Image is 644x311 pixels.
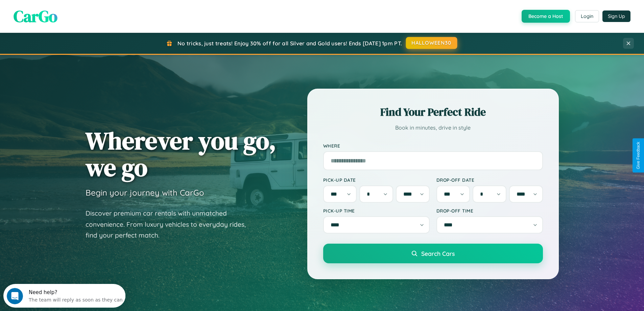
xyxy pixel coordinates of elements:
[436,177,543,183] label: Drop-off Date
[436,208,543,214] label: Drop-off Time
[3,3,126,21] div: Open Intercom Messenger
[323,123,543,133] p: Book in minutes, drive in style
[602,10,630,22] button: Sign Up
[575,10,599,22] button: Login
[323,143,543,149] label: Where
[323,208,430,214] label: Pick-up Time
[323,177,430,183] label: Pick-up Date
[406,37,457,49] button: HALLOWEEN30
[86,187,204,198] h3: Begin your journey with CarGo
[25,6,119,11] div: Need help?
[86,127,276,181] h1: Wherever you go, we go
[14,5,57,27] span: CarGo
[323,244,543,263] button: Search Cars
[3,284,125,308] iframe: Intercom live chat discovery launcher
[86,208,255,241] p: Discover premium car rentals with unmatched convenience. From luxury vehicles to everyday rides, ...
[636,142,641,169] div: Give Feedback
[323,105,543,119] h2: Find Your Perfect Ride
[421,250,455,257] span: Search Cars
[7,288,23,304] iframe: Intercom live chat
[177,40,402,47] span: No tricks, just treats! Enjoy 30% off for all Silver and Gold users! Ends [DATE] 1pm PT.
[25,11,119,18] div: The team will reply as soon as they can
[522,10,570,23] button: Become a Host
